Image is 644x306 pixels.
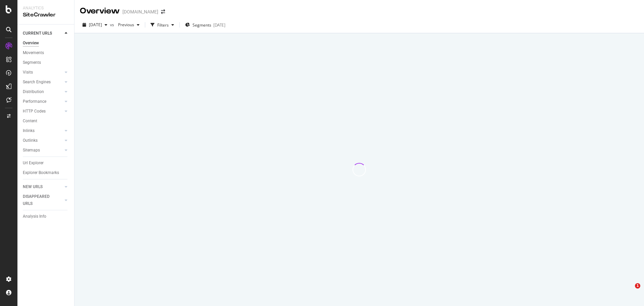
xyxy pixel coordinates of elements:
a: Inlinks [23,127,63,134]
div: Segments [23,59,41,66]
a: NEW URLS [23,183,63,190]
a: HTTP Codes [23,108,63,115]
div: Sitemaps [23,147,40,154]
div: Filters [157,22,169,28]
div: Performance [23,98,46,105]
button: [DATE] [80,19,110,30]
a: Performance [23,98,63,105]
div: Movements [23,49,44,56]
a: CURRENT URLS [23,30,63,37]
button: Filters [148,19,177,30]
div: arrow-right-arrow-left [161,9,165,14]
a: Search Engines [23,79,63,86]
a: Analysis Info [23,213,69,220]
div: Explorer Bookmarks [23,169,59,176]
span: Previous [115,22,134,28]
div: [DATE] [213,22,225,28]
span: Segments [193,22,211,28]
span: vs [110,22,115,28]
a: Visits [23,69,63,76]
div: Url Explorer [23,160,44,167]
div: Search Engines [23,79,51,86]
button: Segments[DATE] [182,19,228,30]
div: Outlinks [23,137,38,144]
div: Content [23,118,37,125]
div: Overview [80,5,120,17]
a: DISAPPEARED URLS [23,193,63,207]
a: Content [23,118,69,125]
div: CURRENT URLS [23,30,52,37]
div: HTTP Codes [23,108,46,115]
a: Url Explorer [23,160,69,167]
div: Visits [23,69,33,76]
a: Explorer Bookmarks [23,169,69,176]
div: Analysis Info [23,213,46,220]
a: Segments [23,59,69,66]
iframe: Intercom live chat [621,283,637,299]
span: 2025 Aug. 17th [89,22,102,28]
a: Distribution [23,88,63,95]
div: Overview [23,40,39,47]
span: 1 [635,283,640,289]
div: SiteCrawler [23,11,69,19]
div: Analytics [23,5,69,11]
div: Distribution [23,88,44,95]
a: Movements [23,49,69,56]
div: [DOMAIN_NAME] [122,8,158,15]
div: NEW URLS [23,183,43,190]
div: Inlinks [23,127,35,134]
a: Sitemaps [23,147,63,154]
div: DISAPPEARED URLS [23,193,57,207]
button: Previous [115,19,142,30]
a: Overview [23,40,69,47]
a: Outlinks [23,137,63,144]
